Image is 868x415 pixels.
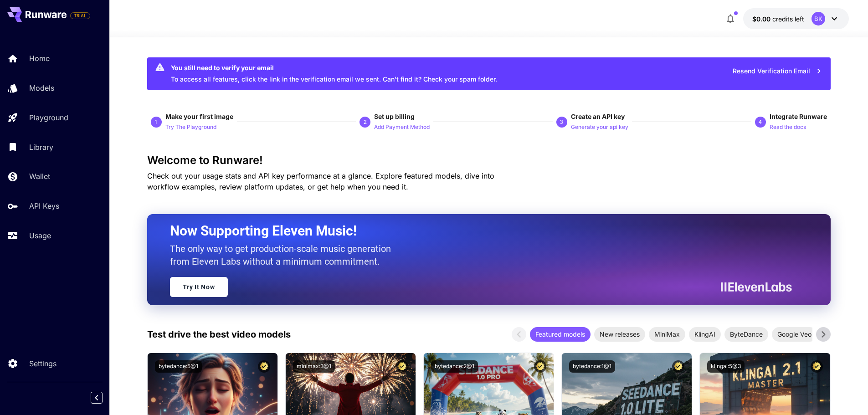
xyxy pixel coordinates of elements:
button: klingai:5@3 [707,360,745,373]
span: ByteDance [724,329,768,339]
p: 4 [759,118,762,126]
span: Create an API key [571,113,625,120]
span: MiniMax [649,329,685,339]
h3: Welcome to Runware! [147,154,831,167]
p: Wallet [29,171,50,182]
p: Try The Playground [165,123,216,132]
button: bytedance:5@1 [155,360,202,373]
h2: Now Supporting Eleven Music! [170,222,785,240]
span: Make your first image [165,113,233,120]
p: Add Payment Method [374,123,430,132]
button: minimax:3@1 [293,360,335,373]
div: Featured models [530,327,591,342]
p: 1 [154,118,158,126]
div: MiniMax [649,327,685,342]
div: Collapse sidebar [98,389,109,406]
button: Add Payment Method [374,121,430,132]
span: Integrate Runware [770,113,827,120]
p: Read the docs [770,123,806,132]
p: 2 [364,118,367,126]
p: Models [29,82,54,93]
div: ByteDance [724,327,768,342]
button: Try The Playground [165,121,216,132]
button: Certified Model – Vetted for best performance and includes a commercial license. [672,360,684,373]
span: $0.00 [752,15,772,23]
button: bytedance:2@1 [431,360,478,373]
span: KlingAI [689,329,721,339]
span: Add your payment card to enable full platform functionality. [70,10,90,21]
div: New releases [594,327,645,342]
button: $0.00BK [743,8,849,29]
div: To access all features, click the link in the verification email we sent. Can’t find it? Check yo... [171,60,497,87]
button: Resend Verification Email [728,62,827,81]
p: Library [29,142,53,153]
span: Check out your usage stats and API key performance at a glance. Explore featured models, dive int... [147,171,494,191]
p: Settings [29,358,56,369]
span: credits left [772,15,804,23]
div: You still need to verify your email [171,63,497,72]
p: Playground [29,112,68,123]
div: Google Veo [772,327,817,342]
button: Certified Model – Vetted for best performance and includes a commercial license. [811,360,823,373]
span: Google Veo [772,329,817,339]
button: bytedance:1@1 [569,360,615,373]
span: TRIAL [71,12,90,19]
button: Certified Model – Vetted for best performance and includes a commercial license. [258,360,270,373]
p: 3 [560,118,563,126]
div: KlingAI [689,327,721,342]
button: Read the docs [770,121,806,132]
button: Generate your api key [571,121,628,132]
div: $0.00 [752,14,804,24]
button: Certified Model – Vetted for best performance and includes a commercial license. [396,360,408,373]
span: Set up billing [374,113,415,120]
span: New releases [594,329,645,339]
div: BK [812,12,825,26]
button: Collapse sidebar [91,392,103,404]
button: Certified Model – Vetted for best performance and includes a commercial license. [534,360,546,373]
p: Test drive the best video models [147,328,291,341]
p: Generate your api key [571,123,628,132]
a: Try It Now [170,277,228,297]
p: Home [29,53,50,64]
p: API Keys [29,200,59,211]
p: The only way to get production-scale music generation from Eleven Labs without a minimum commitment. [170,242,398,268]
p: Usage [29,230,51,241]
span: Featured models [530,329,591,339]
